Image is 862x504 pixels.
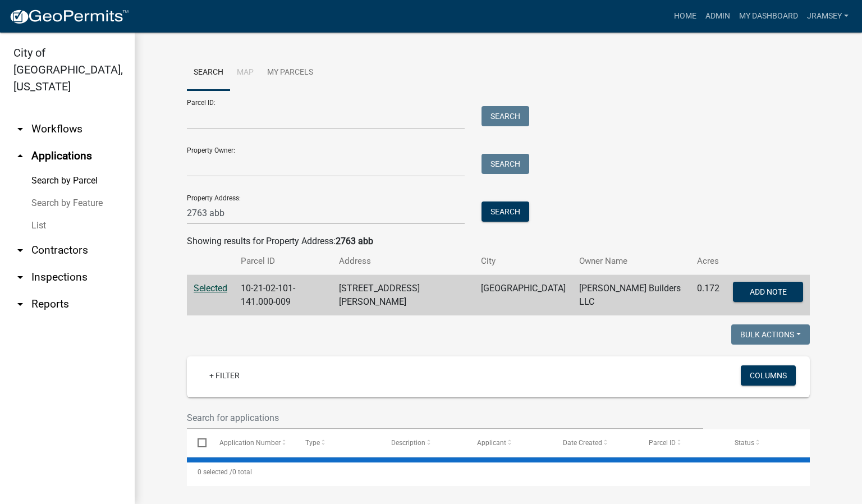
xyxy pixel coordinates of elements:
a: jramsey [803,6,853,27]
span: 0 selected / [198,468,232,476]
a: Selected [194,283,227,294]
datatable-header-cell: Applicant [466,429,552,456]
th: City [474,248,572,274]
span: Date Created [563,439,602,447]
span: Applicant [477,439,506,447]
datatable-header-cell: Type [294,429,380,456]
input: Search for applications [187,406,703,429]
a: Admin [701,6,735,27]
i: arrow_drop_down [13,244,27,257]
th: Acres [690,248,726,274]
i: arrow_drop_down [13,271,27,284]
button: Columns [741,365,796,386]
span: Description [391,439,425,447]
td: 0.172 [690,275,726,316]
datatable-header-cell: Application Number [208,429,294,456]
div: Showing results for Property Address: [187,235,810,248]
span: Type [305,439,320,447]
td: [GEOGRAPHIC_DATA] [474,275,572,316]
a: My Dashboard [735,6,803,27]
span: Add Note [749,287,786,296]
button: Search [482,154,529,174]
th: Parcel ID [234,248,332,274]
span: Parcel ID [649,439,676,447]
td: [PERSON_NAME] Builders LLC [572,275,690,316]
a: Home [670,6,701,27]
datatable-header-cell: Date Created [552,429,638,456]
datatable-header-cell: Status [724,429,810,456]
th: Owner Name [572,248,690,274]
datatable-header-cell: Parcel ID [638,429,724,456]
button: Bulk Actions [731,324,810,345]
span: Status [735,439,754,447]
span: Application Number [219,439,281,447]
i: arrow_drop_up [13,149,27,163]
button: Search [482,201,529,222]
div: 0 total [187,458,810,486]
a: + Filter [200,365,249,386]
i: arrow_drop_down [13,122,27,136]
datatable-header-cell: Description [380,429,466,456]
button: Search [482,106,529,126]
td: [STREET_ADDRESS][PERSON_NAME] [332,275,475,316]
a: My Parcels [260,55,320,91]
datatable-header-cell: Select [187,429,208,456]
i: arrow_drop_down [13,297,27,311]
a: Search [187,55,230,91]
button: Add Note [733,282,803,302]
th: Address [332,248,475,274]
td: 10-21-02-101-141.000-009 [234,275,332,316]
strong: 2763 abb [336,236,373,246]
